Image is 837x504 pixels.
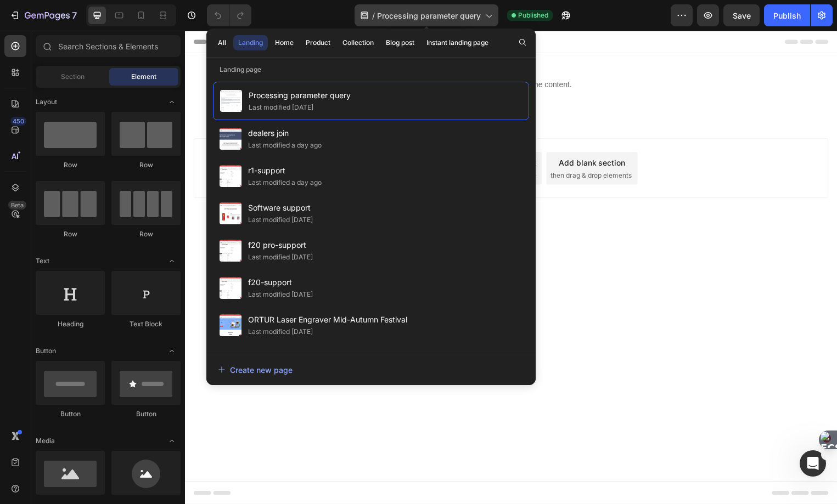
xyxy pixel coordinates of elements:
[270,35,299,50] button: Home
[372,10,375,21] span: /
[36,256,49,266] span: Text
[381,35,419,50] button: Blog post
[249,89,351,102] span: Processing parameter query
[426,38,488,48] div: Instant landing page
[422,35,493,50] button: Instant landing page
[163,252,181,270] span: Toggle open
[342,38,374,48] div: Collection
[4,4,82,26] button: 7
[248,239,313,252] span: f20 pro-support
[233,35,268,50] button: Landing
[338,35,379,50] button: Collection
[248,326,313,337] div: Last modified [DATE]
[211,127,278,139] div: Choose templates
[248,177,322,188] div: Last modified a day ago
[378,127,445,139] div: Add blank section
[249,102,313,113] div: Last modified [DATE]
[217,359,525,381] button: Create new page
[248,289,313,300] div: Last modified [DATE]
[213,35,231,50] button: All
[207,4,251,26] div: Undo/Redo
[218,364,293,376] div: Create new page
[306,38,330,48] div: Product
[248,276,313,289] span: f20-support
[10,117,26,126] div: 450
[301,35,335,50] button: Product
[733,11,751,20] span: Save
[72,9,77,22] p: 7
[275,38,294,48] div: Home
[36,97,57,107] span: Layout
[163,432,181,450] span: Toggle open
[36,409,105,419] div: Button
[238,38,263,48] div: Landing
[36,35,181,57] input: Search Sections & Elements
[36,346,56,356] span: Button
[764,4,810,26] button: Publish
[163,342,181,360] span: Toggle open
[518,10,548,20] span: Published
[248,164,322,177] span: r1-support
[296,141,355,151] span: from URL or image
[248,127,322,140] span: dealers join
[248,313,407,326] span: ORTUR Laser Engraver Mid-Autumn Festival
[36,319,105,329] div: Heading
[218,38,226,48] div: All
[111,409,181,419] div: Button
[248,140,322,151] div: Last modified a day ago
[61,72,85,82] span: Section
[131,72,156,82] span: Element
[297,127,355,139] div: Generate layout
[377,10,481,21] span: Processing parameter query
[111,319,181,329] div: Text Block
[185,31,837,504] iframe: Design area
[206,141,281,151] span: inspired by CRO experts
[36,160,105,170] div: Row
[111,160,181,170] div: Row
[8,201,26,209] div: Beta
[723,4,760,26] button: Save
[248,201,313,214] span: Software support
[248,214,313,225] div: Last modified [DATE]
[248,252,313,263] div: Last modified [DATE]
[386,38,414,48] div: Blog post
[36,436,55,446] span: Media
[800,450,826,477] iframe: Intercom live chat
[206,64,536,75] p: Landing page
[163,93,181,111] span: Toggle open
[369,141,451,151] span: then drag & drop elements
[304,103,356,114] span: Add section
[773,10,801,21] div: Publish
[36,229,105,239] div: Row
[111,229,181,239] div: Row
